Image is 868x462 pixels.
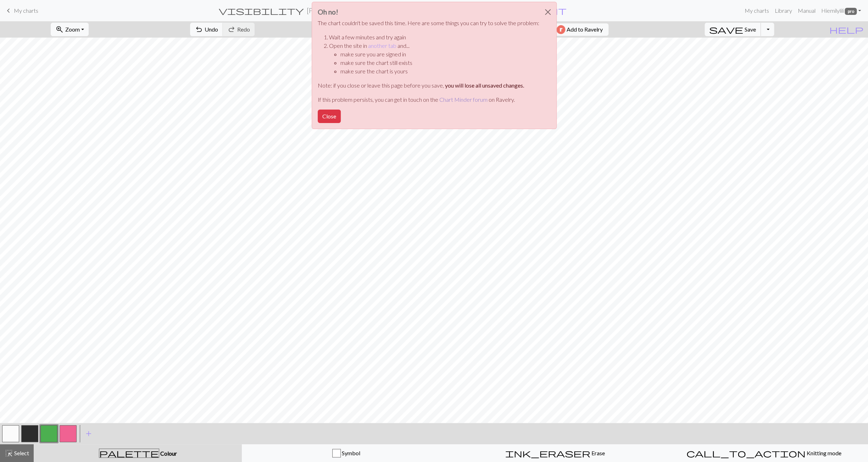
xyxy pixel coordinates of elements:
span: highlight_alt [5,448,13,458]
span: call_to_action [686,448,805,458]
span: palette [99,448,159,458]
span: ink_eraser [505,448,590,458]
span: Erase [590,450,605,456]
button: Erase [451,444,660,462]
p: Note: if you close or leave this page before you save, [318,81,539,90]
li: Open the site in and... [329,41,539,76]
span: add [84,429,93,439]
span: Select [13,450,29,456]
button: Close [318,110,341,123]
li: Wait a few minutes and try again [329,33,539,41]
a: Chart Minder forum [439,96,488,103]
span: Colour [159,450,177,457]
a: another tab [368,42,396,49]
li: make sure you are signed in [340,50,539,59]
button: Close [539,2,556,22]
p: The chart couldn't be saved this time. Here are some things you can try to solve the problem: [318,19,539,27]
strong: you will lose all unsaved changes. [445,82,524,89]
button: Symbol [242,444,451,462]
span: Knitting mode [805,450,841,456]
button: Knitting mode [659,444,868,462]
span: Symbol [341,450,360,456]
li: make sure the chart is yours [340,67,539,76]
li: make sure the chart still exists [340,59,539,67]
h3: Oh no! [318,8,539,16]
p: If this problem persists, you can get in touch on the on Ravelry. [318,95,539,104]
button: Colour [34,444,242,462]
